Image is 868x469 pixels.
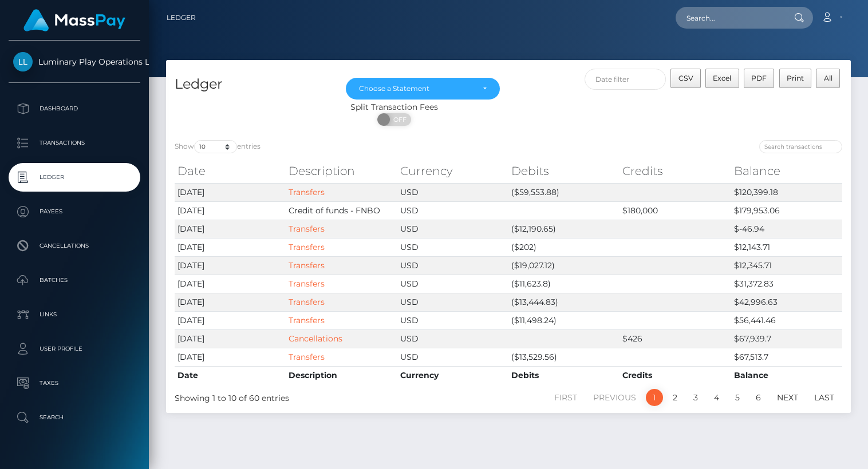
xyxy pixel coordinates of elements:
[787,74,804,82] span: Print
[397,238,508,256] td: USD
[731,183,842,201] td: $120,399.18
[731,275,842,293] td: $31,372.83
[13,237,136,255] p: Cancellations
[9,369,140,398] a: Taxes
[508,220,620,238] td: ($12,190.65)
[384,113,412,126] span: OFF
[175,183,286,201] td: [DATE]
[670,69,701,88] button: CSV
[508,293,620,311] td: ($13,444.83)
[585,69,666,90] input: Date filter
[666,389,684,406] a: 2
[508,348,620,366] td: ($13,529.56)
[13,306,136,323] p: Links
[13,203,136,220] p: Payees
[687,389,704,406] a: 3
[289,187,325,197] a: Transfers
[771,389,804,406] a: Next
[9,197,140,226] a: Payees
[9,129,140,157] a: Transactions
[166,101,622,113] div: Split Transaction Fees
[175,329,286,348] td: [DATE]
[289,352,325,362] a: Transfers
[620,201,731,220] td: $180,000
[289,279,325,289] a: Transfers
[779,69,812,88] button: Print
[9,335,140,363] a: User Profile
[175,366,286,384] th: Date
[23,9,125,31] img: MassPay Logo
[808,389,841,406] a: Last
[13,134,136,152] p: Transactions
[13,409,136,426] p: Search
[397,201,508,220] td: USD
[620,366,731,384] th: Credits
[759,140,842,153] input: Search transactions
[175,160,286,182] th: Date
[13,169,136,186] p: Ledger
[397,183,508,201] td: USD
[289,333,342,344] a: Cancellations
[708,389,725,406] a: 4
[175,74,329,94] h4: Ledger
[9,57,140,67] span: Luminary Play Operations Limited
[508,238,620,256] td: ($202)
[731,256,842,275] td: $12,345.71
[175,256,286,275] td: [DATE]
[175,238,286,256] td: [DATE]
[508,183,620,201] td: ($59,553.88)
[175,220,286,238] td: [DATE]
[713,74,731,82] span: Excel
[286,201,397,220] td: Credit of funds - FNBO
[397,366,508,384] th: Currency
[824,74,833,82] span: All
[731,160,842,182] th: Balance
[646,389,663,406] a: 1
[9,266,140,295] a: Batches
[397,275,508,293] td: USD
[397,329,508,348] td: USD
[749,389,767,406] a: 6
[508,256,620,275] td: ($19,027.12)
[620,160,731,182] th: Credits
[731,311,842,329] td: $56,441.46
[175,388,443,404] div: Showing 1 to 10 of 60 entries
[751,74,767,82] span: PDF
[508,160,620,182] th: Debits
[9,163,140,192] a: Ledger
[289,242,325,252] a: Transfers
[175,275,286,293] td: [DATE]
[731,329,842,348] td: $67,939.7
[175,140,261,153] label: Show entries
[346,78,500,100] button: Choose a Statement
[286,366,397,384] th: Description
[289,260,325,271] a: Transfers
[9,300,140,329] a: Links
[731,201,842,220] td: $179,953.06
[397,311,508,329] td: USD
[676,7,783,29] input: Search...
[175,311,286,329] td: [DATE]
[678,74,693,82] span: CSV
[359,84,474,93] div: Choose a Statement
[175,293,286,311] td: [DATE]
[397,160,508,182] th: Currency
[194,140,237,153] select: Showentries
[289,297,325,307] a: Transfers
[508,366,620,384] th: Debits
[13,375,136,392] p: Taxes
[13,340,136,357] p: User Profile
[620,329,731,348] td: $426
[397,348,508,366] td: USD
[816,69,840,88] button: All
[744,69,775,88] button: PDF
[731,238,842,256] td: $12,143.71
[729,389,746,406] a: 5
[9,403,140,432] a: Search
[289,224,325,234] a: Transfers
[175,201,286,220] td: [DATE]
[731,366,842,384] th: Balance
[286,160,397,182] th: Description
[9,232,140,260] a: Cancellations
[13,272,136,289] p: Batches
